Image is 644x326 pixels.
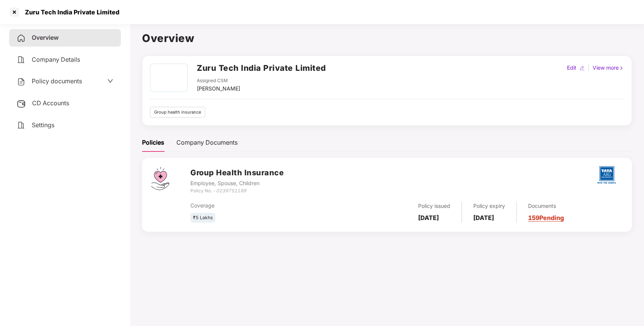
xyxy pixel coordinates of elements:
div: [PERSON_NAME] [197,84,240,93]
span: Policy documents [32,77,82,85]
div: Edit [565,64,578,72]
div: Policy issued [418,202,450,210]
img: editIcon [579,66,585,71]
img: svg+xml;base64,PHN2ZyB4bWxucz0iaHR0cDovL3d3dy53My5vcmcvMjAwMC9zdmciIHdpZHRoPSI0Ny43MTQiIGhlaWdodD... [151,167,169,190]
div: Policy expiry [473,202,505,210]
a: 159 Pending [528,214,564,221]
span: down [107,78,113,84]
div: Documents [528,202,564,210]
div: Policies [142,138,164,147]
div: Company Documents [176,138,238,147]
img: svg+xml;base64,PHN2ZyB4bWxucz0iaHR0cDovL3d3dy53My5vcmcvMjAwMC9zdmciIHdpZHRoPSIyNCIgaGVpZ2h0PSIyNC... [17,121,26,130]
b: [DATE] [418,214,439,221]
img: svg+xml;base64,PHN2ZyB3aWR0aD0iMjUiIGhlaWdodD0iMjQiIHZpZXdCb3g9IjAgMCAyNSAyNCIgZmlsbD0ibm9uZSIgeG... [17,99,26,108]
span: CD Accounts [32,99,69,107]
div: Coverage [190,201,335,210]
img: svg+xml;base64,PHN2ZyB4bWxucz0iaHR0cDovL3d3dy53My5vcmcvMjAwMC9zdmciIHdpZHRoPSIyNCIgaGVpZ2h0PSIyNC... [17,77,26,86]
span: Settings [32,121,54,129]
img: svg+xml;base64,PHN2ZyB4bWxucz0iaHR0cDovL3d3dy53My5vcmcvMjAwMC9zdmciIHdpZHRoPSIyNCIgaGVpZ2h0PSIyNC... [17,55,26,64]
span: Overview [32,34,59,41]
h1: Overview [142,30,632,47]
div: ₹5 Lakhs [190,213,215,223]
h3: Group Health Insurance [190,167,284,179]
div: | [586,64,591,72]
i: 0239751199 [216,188,246,193]
div: View more [591,64,625,72]
div: Zuru Tech India Private Limited [20,8,119,16]
div: Group health insurance [150,107,205,118]
b: [DATE] [473,214,494,221]
div: Employee, Spouse, Children [190,179,284,187]
div: Assigned CSM [197,77,240,84]
img: svg+xml;base64,PHN2ZyB4bWxucz0iaHR0cDovL3d3dy53My5vcmcvMjAwMC9zdmciIHdpZHRoPSIyNCIgaGVpZ2h0PSIyNC... [17,34,26,43]
img: tatag.png [593,162,620,188]
span: Company Details [32,56,80,63]
div: Policy No. - [190,187,284,195]
img: rightIcon [619,66,624,71]
h2: Zuru Tech India Private Limited [197,62,326,74]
